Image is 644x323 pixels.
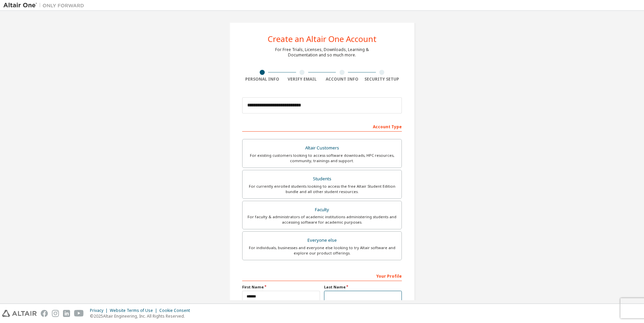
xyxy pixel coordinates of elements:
[324,284,402,290] label: Last Name
[247,214,397,225] div: For faculty & administrators of academic institutions administering students and accessing softwa...
[2,310,37,317] img: altair_logo.svg
[268,35,377,43] div: Create an Altair One Account
[247,245,397,256] div: For individuals, businesses and everyone else looking to try Altair software and explore our prod...
[3,2,88,9] img: Altair One
[247,174,397,184] div: Students
[159,308,194,313] div: Cookie Consent
[247,236,397,245] div: Everyone else
[247,143,397,153] div: Altair Customers
[41,310,48,317] img: facebook.svg
[362,77,402,82] div: Security Setup
[74,310,84,317] img: youtube.svg
[247,153,397,164] div: For existing customers looking to access software downloads, HPC resources, community, trainings ...
[110,308,159,313] div: Website Terms of Use
[242,284,320,290] label: First Name
[322,77,362,82] div: Account Info
[275,47,369,58] div: For Free Trials, Licenses, Downloads, Learning & Documentation and so much more.
[242,77,282,82] div: Personal Info
[63,310,70,317] img: linkedin.svg
[242,121,402,132] div: Account Type
[247,184,397,194] div: For currently enrolled students looking to access the free Altair Student Edition bundle and all ...
[282,77,322,82] div: Verify Email
[52,310,59,317] img: instagram.svg
[90,313,194,319] p: © 2025 Altair Engineering, Inc. All Rights Reserved.
[90,308,110,313] div: Privacy
[247,205,397,215] div: Faculty
[242,270,402,281] div: Your Profile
